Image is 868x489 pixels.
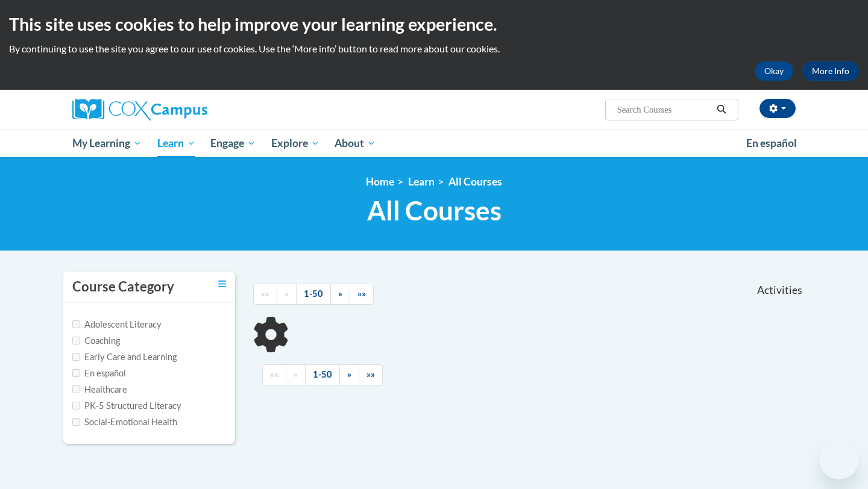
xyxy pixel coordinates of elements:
input: Checkbox for Options [72,353,80,361]
input: Checkbox for Options [72,418,80,426]
button: Search [712,102,731,117]
h2: This site uses cookies to help improve your learning experience. [9,12,859,36]
img: Cox Campus [72,99,207,120]
a: Home [366,175,394,188]
span: «« [270,369,278,379]
a: End [359,364,383,385]
a: 1-50 [296,284,331,305]
input: Search Courses [616,102,712,117]
a: All Courses [448,175,502,188]
a: Engage [203,129,263,157]
span: En español [746,137,797,149]
span: My Learning [72,136,142,151]
button: Account Settings [759,99,796,118]
a: Learn [408,175,435,188]
span: «« [261,288,269,299]
h3: Course Category [72,278,174,296]
label: En español [72,367,126,380]
input: Checkbox for Options [72,369,80,377]
input: Checkbox for Options [72,320,80,328]
p: By continuing to use the site you agree to our use of cookies. Use the ‘More info’ button to read... [9,42,859,55]
a: Next [330,284,350,305]
label: Coaching [72,334,120,347]
label: PK-5 Structured Literacy [72,399,181,413]
a: Begining [262,364,286,385]
span: About [335,136,376,151]
a: Cox Campus [72,99,301,120]
span: » [338,288,342,299]
label: Social-Emotional Health [72,416,177,429]
a: My Learning [64,129,149,157]
span: »» [366,369,375,379]
a: Previous [286,364,306,385]
a: More Info [802,61,859,81]
a: End [350,284,374,305]
iframe: Button to launch messaging window [820,441,858,479]
a: 1-50 [305,364,340,385]
span: « [285,288,289,299]
span: Learn [157,136,195,151]
span: All Courses [367,195,502,226]
span: Engage [210,136,256,151]
a: About [327,129,384,157]
a: Toggle collapse [218,278,226,291]
span: « [294,369,298,379]
span: » [347,369,351,379]
label: Early Care and Learning [72,350,177,364]
span: Explore [271,136,319,151]
a: Begining [253,284,277,305]
a: Learn [149,129,203,157]
a: Next [339,364,359,385]
label: Healthcare [72,383,127,396]
span: Activities [757,284,802,297]
div: Main menu [54,129,814,157]
input: Checkbox for Options [72,402,80,410]
a: Previous [277,284,297,305]
input: Checkbox for Options [72,385,80,393]
button: Okay [755,61,793,81]
label: Adolescent Literacy [72,318,162,331]
span: »» [357,288,366,299]
a: Explore [263,129,327,157]
input: Checkbox for Options [72,337,80,344]
a: En español [738,131,805,156]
